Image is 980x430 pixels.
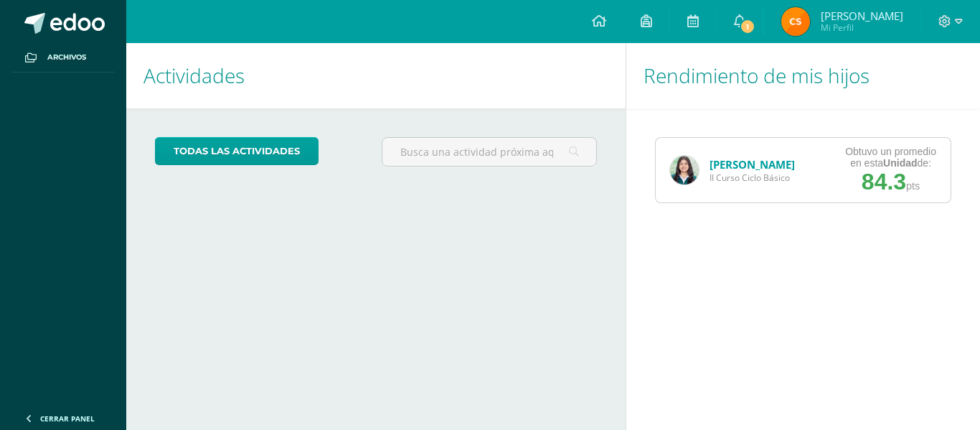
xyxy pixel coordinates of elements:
h1: Rendimiento de mis hijos [644,43,963,108]
a: [PERSON_NAME] [710,157,795,172]
span: pts [906,180,920,192]
span: II Curso Ciclo Básico [710,172,795,184]
strong: Unidad [883,157,917,169]
span: 1 [740,19,755,34]
a: todas las Actividades [155,137,319,165]
span: Mi Perfil [821,22,903,34]
a: Archivos [11,43,115,73]
img: 236f60812479887bd343fffca26c79af.png [781,7,810,36]
span: Cerrar panel [40,413,95,424]
span: [PERSON_NAME] [821,9,903,23]
input: Busca una actividad próxima aquí... [382,138,596,166]
span: Archivos [47,52,86,63]
div: Obtuvo un promedio en esta de: [845,146,936,169]
h1: Actividades [143,43,608,108]
img: dc0482f14f56f693728cb64e65a66321.png [670,156,699,184]
span: 84.3 [862,169,906,195]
